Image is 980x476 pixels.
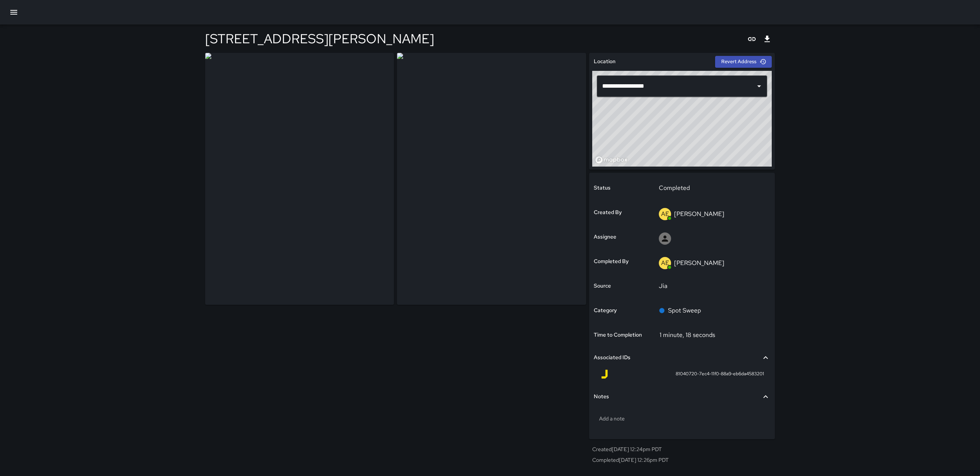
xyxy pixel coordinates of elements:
[594,331,642,339] h6: Time to Completion
[674,259,724,267] p: [PERSON_NAME]
[676,370,764,378] span: 81040720-7ec4-11f0-88a9-eb6da4583201
[594,282,611,290] h6: Source
[744,31,759,47] button: Copy link
[205,31,434,47] h4: [STREET_ADDRESS][PERSON_NAME]
[659,183,765,193] p: Completed
[594,57,616,66] h6: Location
[594,388,770,406] div: Notes
[594,233,616,241] h6: Assignee
[592,456,772,464] p: Completed [DATE] 12:26pm PDT
[205,53,394,305] img: request_images%2Fad065ad0-7ec4-11f0-88a9-eb6da4583201
[661,209,669,219] p: AE
[674,210,724,218] p: [PERSON_NAME]
[661,258,669,268] p: AE
[592,445,772,453] p: Created [DATE] 12:24pm PDT
[715,56,772,68] button: Revert Address
[599,415,765,422] p: Add a note
[594,349,770,366] div: Associated IDs
[659,281,765,291] p: Jia
[594,184,611,192] h6: Status
[594,257,629,266] h6: Completed By
[668,306,701,315] p: Spot Sweep
[759,31,775,47] button: Export
[660,331,715,339] p: 1 minute, 18 seconds
[397,53,586,305] img: request_images%2Fae82e8b0-7ec4-11f0-88a9-eb6da4583201
[594,306,617,315] h6: Category
[594,393,609,401] h6: Notes
[594,208,622,217] h6: Created By
[594,353,630,362] h6: Associated IDs
[754,81,764,92] button: Open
